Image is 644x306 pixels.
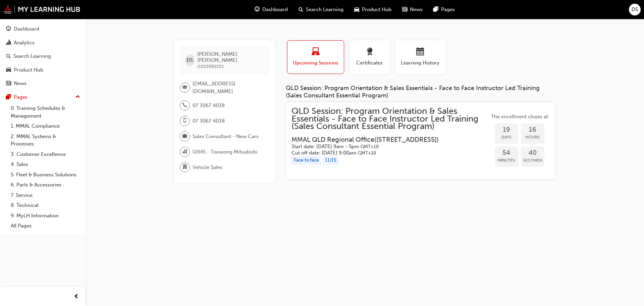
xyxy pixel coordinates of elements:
[8,149,83,160] a: 3. Customer Excellence
[193,80,264,95] span: [EMAIL_ADDRESS][DOMAIN_NAME]
[521,149,544,157] span: 40
[521,133,544,141] span: Hours
[182,147,187,156] span: organisation-icon
[3,23,83,35] a: Dashboard
[312,48,320,57] span: laptop-icon
[521,126,544,134] span: 16
[395,40,445,74] button: Learning History
[355,59,385,67] span: Certificates
[291,136,479,143] h3: MMAL QLD Regional Office ( [STREET_ADDRESS] )
[14,66,43,74] div: Product Hub
[75,93,80,101] span: up-icon
[402,5,407,14] span: news-icon
[186,56,193,64] span: DS
[182,101,187,110] span: phone-icon
[358,150,376,156] span: Australian Eastern Standard Time GMT+10
[299,5,303,14] span: search-icon
[495,126,518,134] span: 19
[397,3,428,16] a: news-iconNews
[306,6,343,13] span: Search Learning
[6,26,11,32] span: guage-icon
[292,59,339,67] span: Upcoming Sessions
[286,85,555,99] div: QLD Session: Program Orientation & Sales Essentials - Face to Face Instructor Led Training (Sales...
[3,77,83,90] a: News
[3,91,83,103] button: Pages
[6,94,11,100] span: pages-icon
[8,170,83,180] a: 5. Fleet & Business Solutions
[293,3,349,16] a: search-iconSearch Learning
[14,39,35,47] div: Analytics
[291,156,321,165] div: Face to face
[291,143,479,150] h5: Start date: [DATE] 9am - 5pm
[14,25,39,33] div: Dashboard
[3,5,80,14] img: mmal
[182,83,187,92] span: email-icon
[361,144,379,149] span: Australian Eastern Standard Time GMT+10
[262,6,288,13] span: Dashboard
[3,37,83,49] a: Analytics
[362,6,391,13] span: Product Hub
[291,107,489,130] span: QLD Session: Program Orientation & Sales Essentials - Face to Face Instructor Led Training (Sales...
[182,163,187,172] span: department-icon
[6,67,11,73] span: car-icon
[287,40,344,74] button: Upcoming Sessions
[193,148,258,156] span: Q945 - Toowong Mitsubishi
[495,149,518,157] span: 54
[8,200,83,211] a: 8. Technical
[433,5,438,14] span: pages-icon
[495,157,518,164] span: Minutes
[6,40,11,46] span: chart-icon
[8,159,83,170] a: 4. Sales
[249,3,293,16] a: guage-iconDashboard
[366,48,374,57] span: award-icon
[350,40,390,74] button: Certificates
[8,180,83,190] a: 6. Parts & Accessories
[323,156,339,165] div: 11 / 15
[8,211,83,221] a: 9. MyLH Information
[291,150,479,156] h5: Cut off date: [DATE] 9:00am
[13,52,51,60] div: Search Learning
[428,3,460,16] a: pages-iconPages
[354,5,359,14] span: car-icon
[495,133,518,141] span: Days
[8,131,83,149] a: 2. MMAL Systems & Processes
[6,53,11,59] span: search-icon
[14,93,28,101] div: Pages
[441,6,455,13] span: Pages
[14,80,26,87] div: News
[349,3,397,16] a: car-iconProduct Hub
[629,4,641,15] button: DS
[3,50,83,62] a: Search Learning
[489,113,550,121] span: The enrollment closes at
[255,5,260,14] span: guage-icon
[8,221,83,231] a: All Pages
[410,6,423,13] span: News
[8,121,83,131] a: 1. MMAL Compliance
[182,132,187,141] span: briefcase-icon
[400,59,440,67] span: Learning History
[3,21,83,91] button: DashboardAnalyticsSearch LearningProduct HubNews
[193,133,259,140] span: Sales Consultant - New Cars
[74,293,79,301] span: prev-icon
[3,64,83,76] a: Product Hub
[197,51,264,63] span: [PERSON_NAME] [PERSON_NAME]
[197,63,224,69] span: 0005991551
[632,6,638,13] span: DS
[193,164,222,171] span: Vehicle Sales
[521,157,544,164] span: Seconds
[193,117,225,125] span: 07 3067 4038
[193,102,225,110] span: 07 3067 4038
[182,117,187,125] span: mobile-icon
[6,81,11,87] span: news-icon
[8,103,83,121] a: 0. Training Schedules & Management
[416,48,424,57] span: calendar-icon
[8,190,83,201] a: 7. Service
[291,107,550,174] a: QLD Session: Program Orientation & Sales Essentials - Face to Face Instructor Led Training (Sales...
